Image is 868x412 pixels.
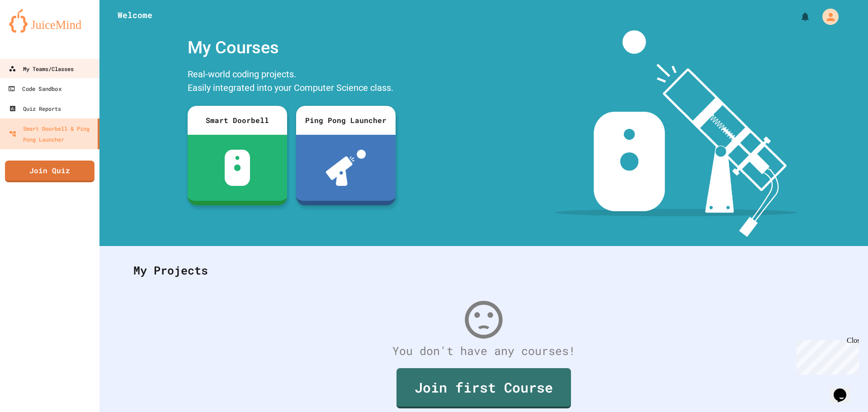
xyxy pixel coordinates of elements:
[124,342,843,360] div: You don't have any courses!
[225,150,250,186] img: sdb-white.svg
[9,9,90,33] img: logo-orange.svg
[793,336,859,375] iframe: chat widget
[555,30,797,237] img: banner-image-my-projects.png
[5,161,94,182] a: Join Quiz
[9,63,74,74] div: My Teams/Classes
[396,368,571,408] a: Join first Course
[9,123,94,145] div: Smart Doorbell & Ping Pong Launcher
[124,253,843,288] div: My Projects
[8,83,61,95] div: Code Sandbox
[188,106,287,135] div: Smart Doorbell
[830,376,859,403] iframe: chat widget
[183,65,400,99] div: Real-world coding projects. Easily integrated into your Computer Science class.
[813,6,841,27] div: My Account
[296,106,396,135] div: Ping Pong Launcher
[326,150,366,186] img: ppl-with-ball.png
[9,103,61,114] div: Quiz Reports
[4,4,62,57] div: Chat with us now!Close
[183,30,400,65] div: My Courses
[783,9,813,24] div: My Notifications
